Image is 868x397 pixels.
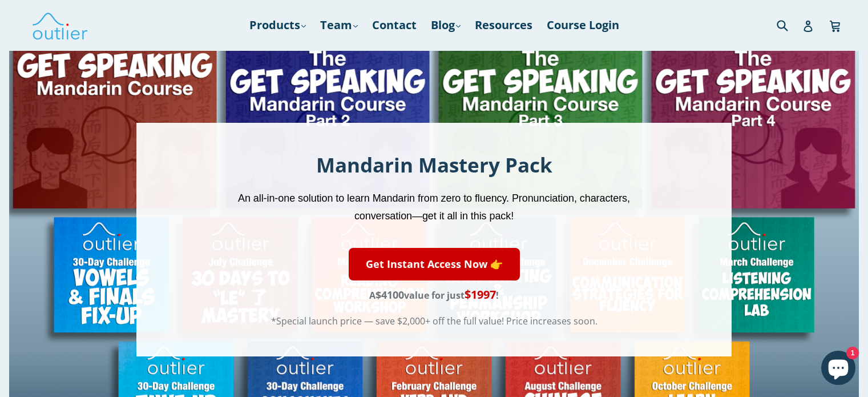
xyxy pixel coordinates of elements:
span: An all-in-one solution to learn Mandarin from zero to fluency. Pronunciation, characters, convers... [238,192,630,221]
h1: Mandarin Mastery Pack [220,151,648,178]
a: Resources [469,15,538,35]
span: $4100 [376,287,404,301]
inbox-online-store-chat: Shopify online store chat [818,351,859,388]
a: Contact [366,15,422,35]
span: *Special launch price — save $2,000+ off the full value! Price increases soon. [271,315,597,327]
a: Course Login [541,15,625,35]
a: Get Instant Access Now 👉 [349,247,520,280]
a: Products [244,15,312,35]
img: Outlier Linguistics [31,9,88,42]
span: $1997 [465,286,496,302]
input: Search [774,13,805,37]
span: A value for just ! [369,288,499,301]
a: Team [314,15,364,35]
a: Blog [425,15,466,35]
